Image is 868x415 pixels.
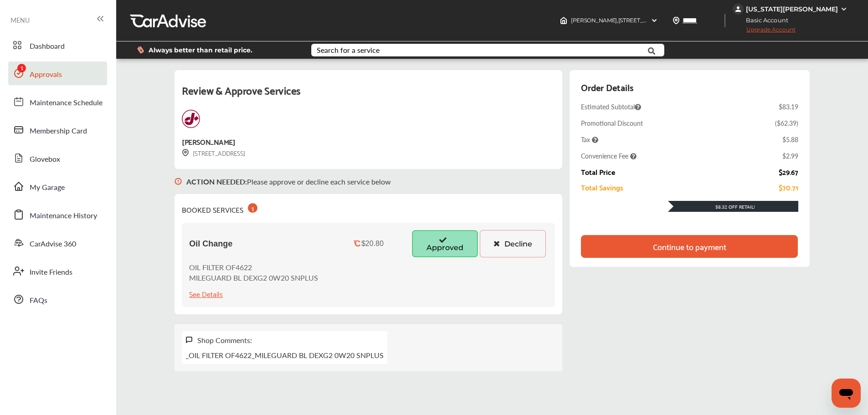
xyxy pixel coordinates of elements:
[581,151,637,160] span: Convenience Fee
[182,149,189,157] img: svg+xml;base64,PHN2ZyB3aWR0aD0iMTYiIGhlaWdodD0iMTciIHZpZXdCb3g9IjAgMCAxNiAxNyIgZmlsbD0ibm9uZSIgeG...
[30,210,97,222] span: Maintenance History
[182,81,555,110] div: Review & Approve Services
[734,15,795,25] span: Basic Account
[412,230,478,257] button: Approved
[182,201,257,215] div: BOOKED SERVICES
[8,90,107,113] a: Maintenance Schedule
[653,242,726,251] div: Continue to payment
[775,118,798,128] div: ( $62.39 )
[581,183,623,191] div: Total Savings
[189,262,318,272] p: OIL FILTER OF4622
[30,154,60,165] span: Glovebox
[8,174,107,198] a: My Garage
[137,46,144,54] img: dollor_label_vector.a70140d1.svg
[581,79,633,95] div: Order Details
[182,148,245,158] div: [STREET_ADDRESS]
[8,61,107,85] a: Approvals
[8,231,107,255] a: CarAdvise 360
[30,238,76,250] span: CarAdvise 360
[8,259,107,283] a: Invite Friends
[779,168,798,176] div: $29.67
[733,26,796,37] span: Upgrade Account
[189,272,318,283] p: MILEGUARD BL DEXG2 0W20 SNPLUS
[581,118,643,128] div: Promotional Discount
[149,47,252,53] span: Always better than retail price.
[175,169,182,194] img: svg+xml;base64,PHN2ZyB3aWR0aD0iMTYiIGhlaWdodD0iMTciIHZpZXdCb3g9IjAgMCAxNiAxNyIgZmlsbD0ibm9uZSIgeG...
[197,335,252,345] div: Shop Comments:
[668,204,798,210] div: $8.32 Off Retail!
[724,14,725,27] img: header-divider.bc55588e.svg
[10,16,30,24] span: MENU
[840,5,847,13] img: WGsFRI8htEPBVLJbROoPRyZpYNWhNONpIPPETTm6eUC0GeLEiAAAAAElFTkSuQmCC
[673,17,680,24] img: location_vector.a44bc228.svg
[8,146,107,170] a: Glovebox
[182,110,200,128] img: logo-jiffylube.png
[30,125,87,137] span: Membership Card
[782,151,798,160] div: $2.99
[560,17,567,24] img: header-home-logo.8d720a4f.svg
[733,4,744,15] img: jVpblrzwTbfkPYzPPzSLxeg0AAAAASUVORK5CYII=
[317,46,380,54] div: Search for a service
[746,5,838,13] div: [US_STATE][PERSON_NAME]
[185,336,193,344] img: svg+xml;base64,PHN2ZyB3aWR0aD0iMTYiIGhlaWdodD0iMTciIHZpZXdCb3g9IjAgMCAxNiAxNyIgZmlsbD0ibm9uZSIgeG...
[185,350,384,360] p: _OIL FILTER OF4622_MILEGUARD BL DEXG2 0W20 SNPLUS
[30,41,65,52] span: Dashboard
[186,176,391,187] p: Please approve or decline each service below
[779,183,798,191] div: $70.71
[581,168,615,176] div: Total Price
[189,239,232,249] span: Oil Change
[581,102,641,111] span: Estimated Subtotal
[30,69,62,81] span: Approvals
[189,287,223,300] div: See Details
[8,118,107,142] a: Membership Card
[782,135,798,144] div: $5.88
[248,203,257,213] div: 1
[779,102,798,111] div: $83.19
[651,17,658,24] img: header-down-arrow.9dd2ce7d.svg
[480,230,546,257] button: Decline
[186,176,247,187] b: ACTION NEEDED :
[832,379,861,408] iframe: Button to launch messaging window
[361,240,384,248] div: $20.80
[30,182,65,194] span: My Garage
[571,17,716,24] span: [PERSON_NAME] , [STREET_ADDRESS] Laurel , MD 20707
[8,203,107,226] a: Maintenance History
[8,33,107,57] a: Dashboard
[30,97,103,109] span: Maintenance Schedule
[30,295,47,307] span: FAQs
[182,135,235,148] div: [PERSON_NAME]
[8,287,107,311] a: FAQs
[30,266,72,278] span: Invite Friends
[581,135,598,144] span: Tax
